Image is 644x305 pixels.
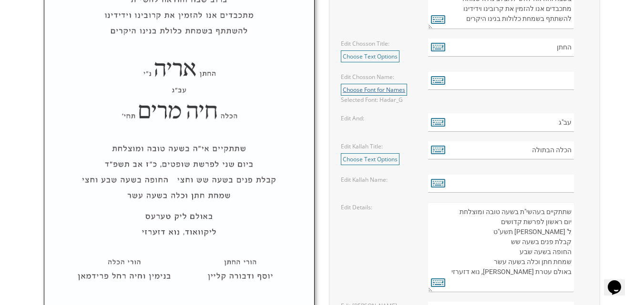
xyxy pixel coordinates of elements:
label: Edit Chosson Title: [341,39,389,48]
a: Choose Text Options [341,50,399,62]
label: Edit Kallah Title: [341,142,383,150]
div: Selected Font: Hadar_G [341,96,414,104]
label: Edit Details: [341,203,372,211]
iframe: chat widget [604,267,634,295]
label: Edit Chosson Name: [341,73,394,81]
a: Choose Text Options [341,153,399,165]
label: Edit Kallah Name: [341,176,388,184]
a: Choose Font for Names [341,84,407,96]
label: Edit And: [341,114,364,122]
textarea: שתתקיים בעהשי"ת בשעה טובה ומוצלחת יום ראשון לפרשת קדושים ל' [PERSON_NAME] תשע"ט קבלת פנים בשעה שש... [428,202,574,292]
